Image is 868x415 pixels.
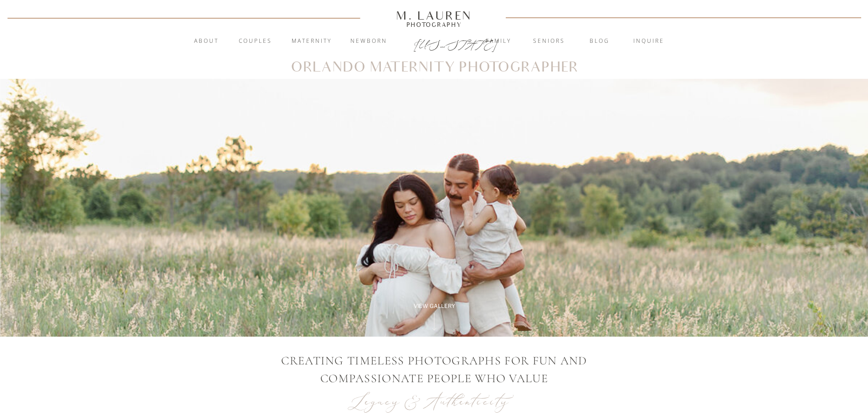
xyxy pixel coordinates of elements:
a: inquire [624,37,673,46]
a: M. Lauren [369,10,499,20]
a: View Gallery [404,302,466,310]
a: Maternity [287,37,336,46]
a: Photography [392,22,476,27]
a: Couples [231,37,280,46]
a: Family [474,37,523,46]
a: blog [575,37,624,46]
a: Seniors [524,37,574,46]
p: CREATING TIMELESS PHOTOGRAPHS FOR FUN AND COMPASSIONATE PEOPLE WHO VALUE [279,352,590,387]
a: Newborn [344,37,394,46]
a: [US_STATE] [414,37,455,48]
a: About [189,37,224,46]
p: Legacy & Authenticity [351,390,518,413]
h1: Orlando Maternity Photographer [290,61,579,74]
